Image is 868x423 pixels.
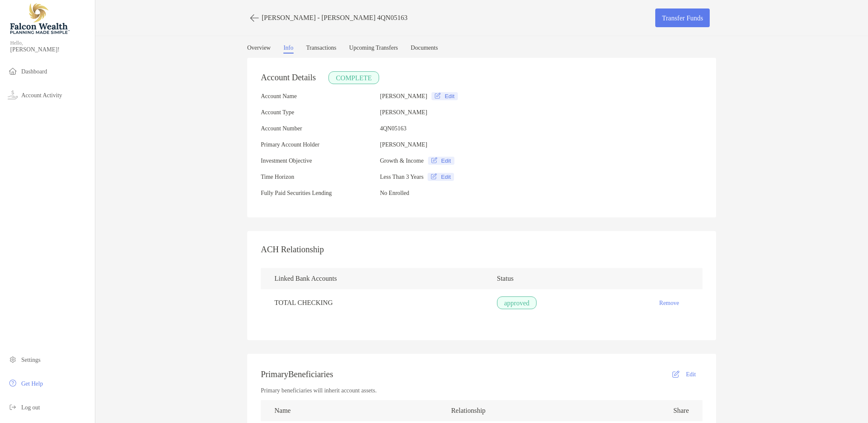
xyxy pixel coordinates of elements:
span: Primary Beneficiaries [261,369,333,379]
h3: ACH Relationship [261,245,702,254]
span: Get Help [21,381,43,387]
img: Falcon Wealth Planning Logo [10,3,70,34]
a: Info [283,45,293,54]
th: Relationship [437,400,594,421]
p: Account Type [261,107,380,118]
td: TOTAL CHECKING [261,289,483,316]
th: Share [594,400,702,421]
p: Account Name [261,91,380,102]
th: Name [261,400,437,421]
p: Account Number [261,123,380,134]
span: Settings [21,357,40,363]
img: household icon [8,66,18,76]
b: 4QN05163 [380,125,406,132]
b: Growth & Income [380,158,424,164]
a: Documents [411,45,438,54]
img: logout icon [8,402,18,412]
button: Edit [428,173,454,181]
img: settings icon [8,354,18,364]
p: COMPLETE [336,73,371,83]
span: Log out [21,404,40,411]
p: Investment Objective [261,155,380,166]
p: Fully Paid Securities Lending [261,188,380,198]
h3: Account Details [261,71,379,84]
p: Primary beneficiaries will inherit account assets. [261,385,702,396]
button: Remove [653,296,686,310]
p: [PERSON_NAME] - [PERSON_NAME] 4QN05163 [262,14,408,22]
span: Account Activity [21,92,62,99]
button: Edit [428,157,454,165]
b: [PERSON_NAME] [380,109,427,116]
span: [PERSON_NAME]! [10,46,90,53]
img: activity icon [8,90,18,100]
a: Transactions [306,45,337,54]
th: Status [483,268,551,289]
img: button icon [672,371,680,378]
b: [PERSON_NAME] [380,93,427,99]
span: Dashboard [21,68,47,75]
button: Edit [431,92,458,100]
a: Overview [247,45,271,54]
p: approved [504,298,530,308]
p: Primary Account Holder [261,139,380,150]
a: Transfer Funds [655,8,710,27]
p: Time Horizon [261,172,380,182]
b: No Enrolled [380,190,409,196]
th: Linked Bank Accounts [261,268,483,289]
img: get-help icon [8,378,18,388]
a: Upcoming Transfers [349,45,398,54]
button: Edit [666,367,702,381]
b: [PERSON_NAME] [380,141,427,148]
b: Less Than 3 Years [380,174,423,180]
